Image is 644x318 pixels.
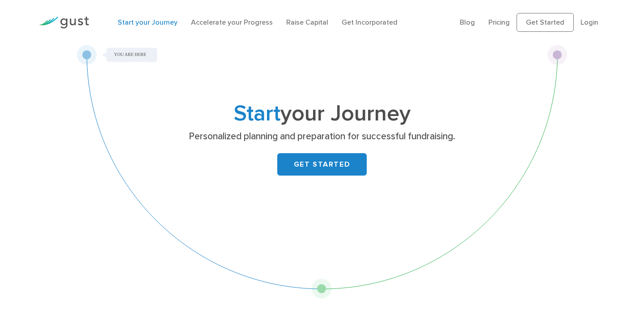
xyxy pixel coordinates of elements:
[460,18,475,26] a: Blog
[286,18,328,26] a: Raise Capital
[517,13,574,32] a: Get Started
[149,130,496,143] p: Personalized planning and preparation for successful fundraising.
[191,18,273,26] a: Accelerate your Progress
[234,100,280,127] span: Start
[118,18,178,26] a: Start your Journey
[277,153,367,176] a: GET STARTED
[145,103,499,124] h1: your Journey
[342,18,398,26] a: Get Incorporated
[488,18,510,26] a: Pricing
[580,18,598,26] a: Login
[39,17,89,29] img: Gust Logo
